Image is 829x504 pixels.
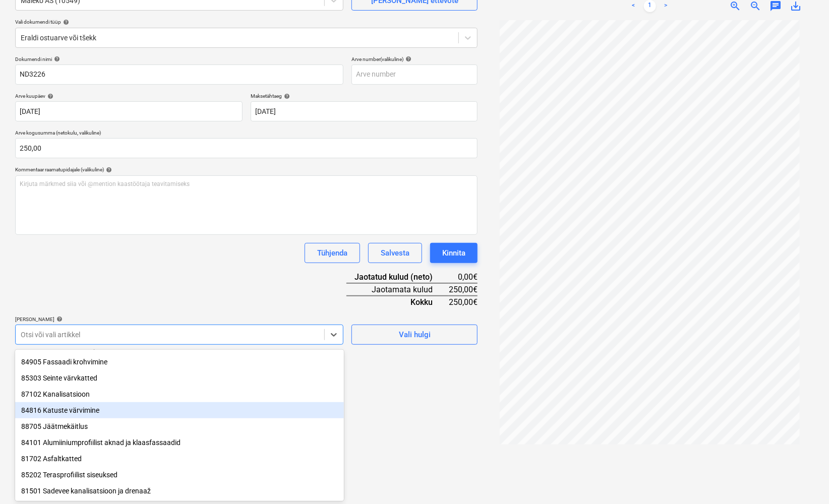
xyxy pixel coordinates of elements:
[430,243,478,263] button: Kinnita
[52,56,60,62] span: help
[15,386,344,402] div: 87102 Kanalisatsioon
[449,271,478,283] div: 0,00€
[15,451,344,467] div: 81702 Asfaltkatted
[317,246,347,260] div: Tühjenda
[351,56,478,62] div: Arve number (valikuline)
[15,101,243,121] input: Arve kuupäeva pole määratud.
[15,467,344,483] div: 85202 Terasprofiilist siseuksed
[399,328,431,341] div: Vali hulgi
[61,19,69,25] span: help
[15,370,344,386] div: 85303 Seinte värvkatted
[368,243,422,263] button: Salvesta
[15,138,478,158] input: Arve kogusumma (netokulu, valikuline)
[15,402,344,418] div: 84816 Katuste värvimine
[15,130,478,138] p: Arve kogusumma (netokulu, valikuline)
[442,246,465,260] div: Kinnita
[403,56,411,62] span: help
[15,166,478,173] div: Kommentaar raamatupidajale (valikuline)
[282,93,290,99] span: help
[15,19,478,25] div: Vali dokumendi tüüp
[15,65,343,85] input: Dokumendi nimi
[15,483,344,499] div: 81501 Sadevee kanalisatsioon ja drenaaž
[15,354,344,370] div: 84905 Fassaadi krohvimine
[381,246,409,260] div: Salvesta
[15,93,243,99] div: Arve kuupäev
[15,316,343,323] div: [PERSON_NAME]
[45,93,53,99] span: help
[305,243,360,263] button: Tühjenda
[15,434,344,451] div: 84101 Alumiiniumprofiilist aknad ja klaasfassaadid
[251,93,478,99] div: Maksetähtaeg
[346,271,449,283] div: Jaotatud kulud (neto)
[15,418,344,434] div: 88705 Jäätmekäitlus
[15,56,343,62] div: Dokumendi nimi
[251,101,478,121] input: Tähtaega pole määratud
[351,65,478,85] input: Arve number
[346,283,449,296] div: Jaotamata kulud
[779,456,829,504] iframe: Chat Widget
[449,296,478,308] div: 250,00€
[346,296,449,308] div: Kokku
[54,316,63,322] span: help
[449,283,478,296] div: 250,00€
[351,325,478,345] button: Vali hulgi
[104,167,112,173] span: help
